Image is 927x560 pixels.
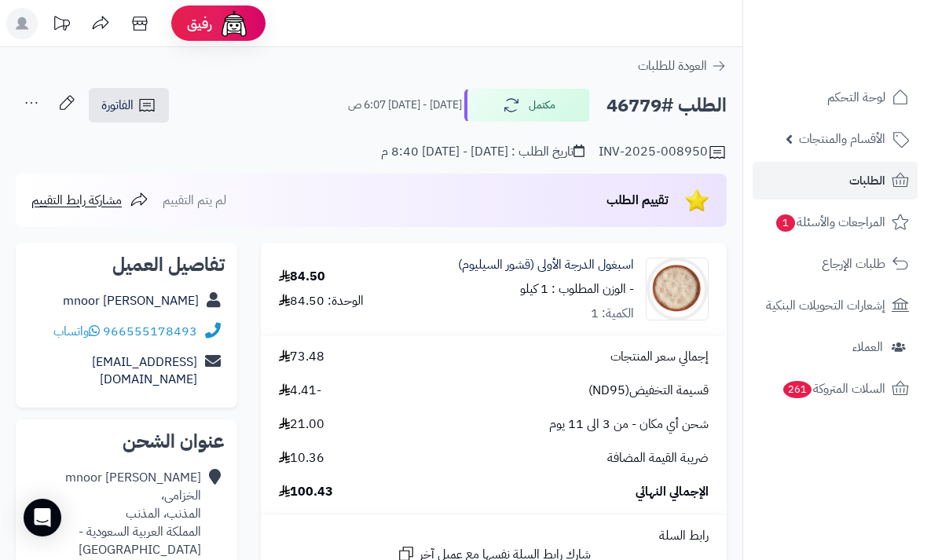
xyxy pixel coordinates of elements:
[279,449,324,467] span: 10.36
[267,527,720,545] div: رابط السلة
[606,90,727,122] h2: الطلب #46779
[753,162,918,199] a: الطلبات
[279,483,333,501] span: 100.43
[852,336,883,358] span: العملاء
[820,44,912,77] img: logo-2.png
[610,348,709,366] span: إجمالي سعر المنتجات
[849,170,885,192] span: الطلبات
[187,14,212,33] span: رفيق
[42,8,81,43] a: تحديثات المنصة
[103,322,197,341] a: 966555178493
[520,280,634,298] small: - الوزن المطلوب : 1 كيلو
[279,268,325,286] div: 84.50
[753,245,918,283] a: طلبات الإرجاع
[92,353,197,390] a: [EMAIL_ADDRESS][DOMAIN_NAME]
[458,256,634,274] a: اسبغول الدرجة الأولى (قشور السيليوم)
[776,214,795,232] span: 1
[636,483,709,501] span: الإجمالي النهائي
[279,382,321,400] span: -4.41
[782,378,885,400] span: السلات المتروكة
[753,79,918,116] a: لوحة التحكم
[101,96,134,115] span: الفاتورة
[827,86,885,108] span: لوحة التحكم
[89,88,169,123] a: الفاتورة
[591,305,634,323] div: الكمية: 1
[28,432,225,451] h2: عنوان الشحن
[766,295,885,317] span: إشعارات التحويلات البنكية
[599,143,727,162] div: INV-2025-008950
[638,57,727,75] a: العودة للطلبات
[31,191,148,210] a: مشاركة رابط التقييم
[607,449,709,467] span: ضريبة القيمة المضافة
[24,499,61,536] div: Open Intercom Messenger
[218,8,250,39] img: ai-face.png
[53,322,100,341] a: واتساب
[28,255,225,274] h2: تفاصيل العميل
[549,415,709,434] span: شحن أي مكان - من 3 الى 11 يوم
[647,258,708,320] img: 1645466661-Psyllium%20Husks-90x90.jpg
[279,348,324,366] span: 73.48
[822,253,885,275] span: طلبات الإرجاع
[279,415,324,434] span: 21.00
[753,287,918,324] a: إشعارات التحويلات البنكية
[381,143,584,161] div: تاريخ الطلب : [DATE] - [DATE] 8:40 م
[606,191,669,210] span: تقييم الطلب
[799,128,885,150] span: الأقسام والمنتجات
[163,191,226,210] span: لم يتم التقييم
[464,89,590,122] button: مكتمل
[348,97,462,113] small: [DATE] - [DATE] 6:07 ص
[783,381,812,398] span: 261
[63,291,199,310] a: mnoor [PERSON_NAME]
[588,382,709,400] span: قسيمة التخفيض(ND95)
[638,57,707,75] span: العودة للطلبات
[753,370,918,408] a: السلات المتروكة261
[753,203,918,241] a: المراجعات والأسئلة1
[28,469,201,558] div: mnoor [PERSON_NAME] الخزامى، المذنب، المذنب المملكة العربية السعودية - [GEOGRAPHIC_DATA]
[31,191,122,210] span: مشاركة رابط التقييم
[279,292,364,310] div: الوحدة: 84.50
[753,328,918,366] a: العملاء
[775,211,885,233] span: المراجعات والأسئلة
